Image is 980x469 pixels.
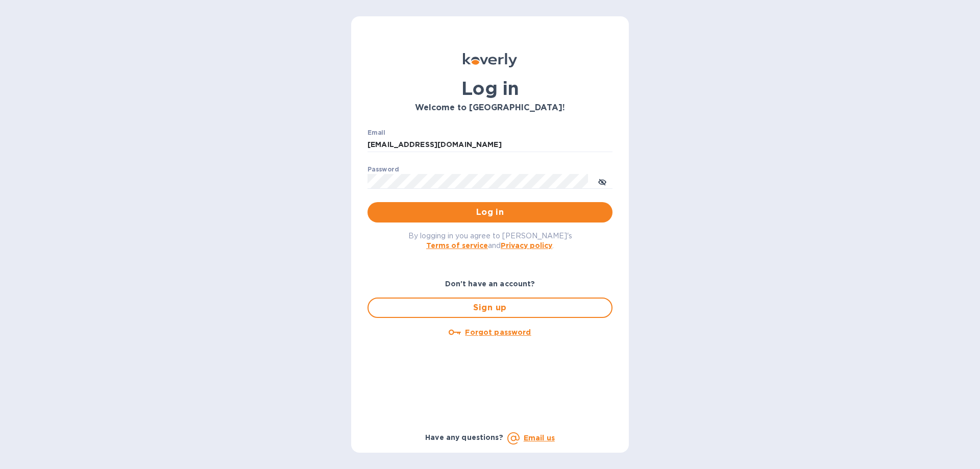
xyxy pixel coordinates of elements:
[367,298,612,318] button: Sign up
[425,433,503,441] b: Have any questions?
[367,202,612,223] button: Log in
[377,302,603,314] span: Sign up
[524,434,555,442] a: Email us
[501,241,552,250] a: Privacy policy
[376,206,604,218] span: Log in
[367,166,399,172] label: Password
[426,241,488,250] a: Terms of service
[367,103,612,113] h3: Welcome to [GEOGRAPHIC_DATA]!
[445,280,535,288] b: Don't have an account?
[367,137,612,153] input: Enter email address
[367,130,385,136] label: Email
[408,232,572,250] span: By logging in you agree to [PERSON_NAME]'s and .
[465,328,531,336] u: Forgot password
[463,53,517,67] img: Koverly
[592,171,612,191] button: toggle password visibility
[367,78,612,99] h1: Log in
